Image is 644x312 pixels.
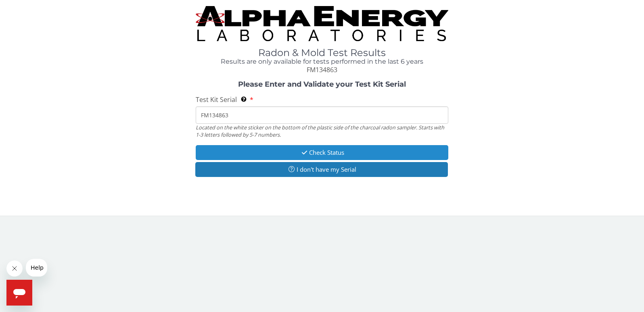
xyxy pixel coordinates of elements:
span: Test Kit Serial [196,95,237,104]
strong: Please Enter and Validate your Test Kit Serial [238,80,406,89]
h4: Results are only available for tests performed in the last 6 years [196,58,448,65]
h1: Radon & Mold Test Results [196,48,448,58]
img: TightCrop.jpg [196,6,448,41]
span: FM134863 [307,65,337,74]
iframe: Close message [6,260,23,277]
div: Located on the white sticker on the bottom of the plastic side of the charcoal radon sampler. Sta... [196,124,448,139]
iframe: Message from company [26,259,47,277]
button: I don't have my Serial [195,162,448,177]
iframe: Button to launch messaging window [6,280,32,306]
button: Check Status [196,145,448,160]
